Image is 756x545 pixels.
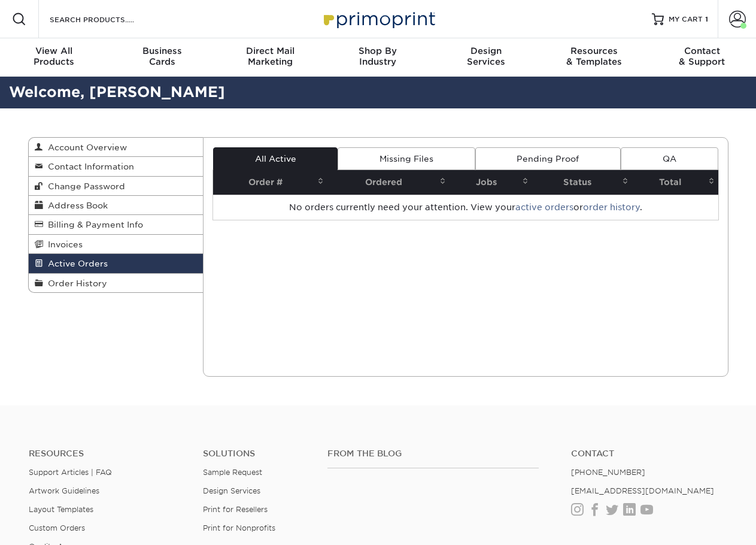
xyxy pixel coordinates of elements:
a: Billing & Payment Info [29,215,204,234]
a: active orders [515,202,573,212]
a: Active Orders [29,254,204,273]
h4: From the Blog [327,449,539,459]
a: [PHONE_NUMBER] [571,468,645,477]
a: Layout Templates [29,505,93,514]
th: Order # [213,170,327,195]
span: Order History [43,278,107,288]
input: SEARCH PRODUCTS..... [48,12,165,26]
a: Design Services [203,486,260,495]
span: Change Password [43,181,125,191]
a: Print for Nonprofits [203,523,275,532]
span: Contact [648,46,756,56]
a: All Active [213,147,338,170]
span: Invoices [43,240,83,249]
a: Address Book [29,196,204,215]
th: Jobs [450,170,532,195]
th: Total [632,170,718,195]
a: Pending Proof [475,147,621,170]
a: Artwork Guidelines [29,486,99,495]
span: Billing & Payment Info [43,220,143,229]
div: & Support [648,46,756,67]
div: Services [432,46,540,67]
a: Custom Orders [29,523,85,532]
a: Contact& Support [648,38,756,77]
a: BusinessCards [108,38,215,77]
span: Business [108,46,215,56]
a: Direct MailMarketing [216,38,324,77]
th: Ordered [327,170,450,195]
span: Contact Information [43,162,134,171]
span: Shop By [324,46,432,56]
div: Industry [324,46,432,67]
td: No orders currently need your attention. View your or . [213,195,718,220]
a: Invoices [29,235,204,254]
a: Contact [571,449,727,459]
a: Order History [29,274,204,292]
a: Support Articles | FAQ [29,468,112,477]
a: [EMAIL_ADDRESS][DOMAIN_NAME] [571,486,714,495]
img: Primoprint [318,6,438,32]
span: Account Overview [43,143,127,152]
span: Direct Mail [216,46,324,56]
a: Change Password [29,177,204,196]
span: MY CART [669,14,703,25]
span: Resources [540,46,648,56]
h4: Resources [29,449,185,459]
span: 1 [705,15,708,23]
a: Shop ByIndustry [324,38,432,77]
div: Marketing [216,46,324,67]
a: Missing Files [338,147,475,170]
a: Sample Request [203,468,262,477]
div: Cards [108,46,215,67]
th: Status [532,170,632,195]
span: Active Orders [43,259,108,268]
span: Design [432,46,540,56]
span: Address Book [43,201,108,210]
a: Contact Information [29,157,204,176]
a: DesignServices [432,38,540,77]
div: & Templates [540,46,648,67]
a: Account Overview [29,138,204,157]
a: QA [621,147,718,170]
a: order history [583,202,640,212]
a: Print for Resellers [203,505,268,514]
h4: Solutions [203,449,309,459]
a: Resources& Templates [540,38,648,77]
